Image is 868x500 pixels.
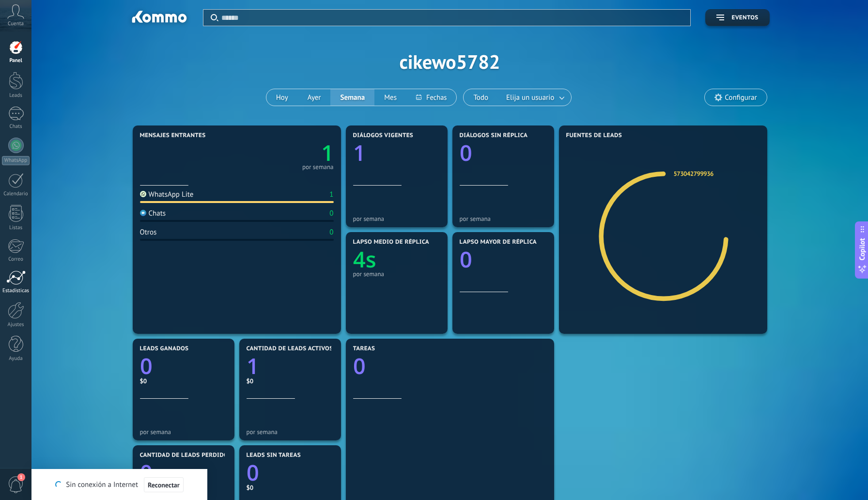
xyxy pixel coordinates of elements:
[353,239,430,246] span: Lapso medio de réplica
[329,228,333,237] div: 0
[140,191,146,197] img: WhatsApp Lite
[330,89,374,106] button: Semana
[353,245,376,274] text: 4s
[504,91,556,104] span: Elija un usuario
[460,138,472,168] text: 0
[140,428,227,436] div: por semana
[705,9,769,26] button: Eventos
[247,484,334,492] div: $0
[247,458,259,487] text: 0
[2,356,30,362] div: Ayuda
[353,270,440,278] div: por semana
[2,225,30,231] div: Listas
[140,210,146,216] img: Chats
[2,191,30,197] div: Calendario
[731,15,758,21] span: Eventos
[140,377,227,385] div: $0
[353,351,366,381] text: 0
[566,132,622,139] span: Fuentes de leads
[353,138,366,168] text: 1
[353,345,375,352] span: Tareas
[460,215,547,222] div: por semana
[353,215,440,222] div: por semana
[17,473,25,481] span: 1
[464,89,498,106] button: Todo
[247,458,334,487] a: 0
[144,477,184,493] button: Reconectar
[329,190,333,199] div: 1
[247,377,334,385] div: $0
[2,93,30,99] div: Leads
[140,209,166,218] div: Chats
[302,165,334,170] div: por semana
[140,351,227,381] a: 0
[8,21,24,27] span: Cuenta
[247,428,334,436] div: por semana
[247,351,259,381] text: 1
[460,239,537,246] span: Lapso mayor de réplica
[140,190,194,199] div: WhatsApp Lite
[266,89,298,106] button: Hoy
[55,477,183,493] div: Sin conexión a Internet
[674,170,713,178] a: 573042799936
[2,256,30,263] div: Correo
[498,89,571,106] button: Elija un usuario
[374,89,406,106] button: Mes
[298,89,331,106] button: Ayer
[321,138,334,168] text: 1
[460,245,472,274] text: 0
[140,228,157,237] div: Otros
[460,132,528,139] span: Diálogos sin réplica
[725,94,757,102] span: Configurar
[329,209,333,218] div: 0
[140,351,153,381] text: 0
[2,58,30,64] div: Panel
[247,452,301,459] span: Leads sin tareas
[140,132,206,139] span: Mensajes entrantes
[247,351,334,381] a: 1
[857,238,867,261] span: Copilot
[247,345,333,352] span: Cantidad de leads activos
[406,89,456,106] button: Fechas
[353,351,547,381] a: 0
[2,322,30,328] div: Ajustes
[140,452,232,459] span: Cantidad de leads perdidos
[2,124,30,130] div: Chats
[353,132,414,139] span: Diálogos vigentes
[140,345,189,352] span: Leads ganados
[148,482,180,488] span: Reconectar
[2,288,30,294] div: Estadísticas
[2,156,30,165] div: WhatsApp
[237,138,334,168] a: 1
